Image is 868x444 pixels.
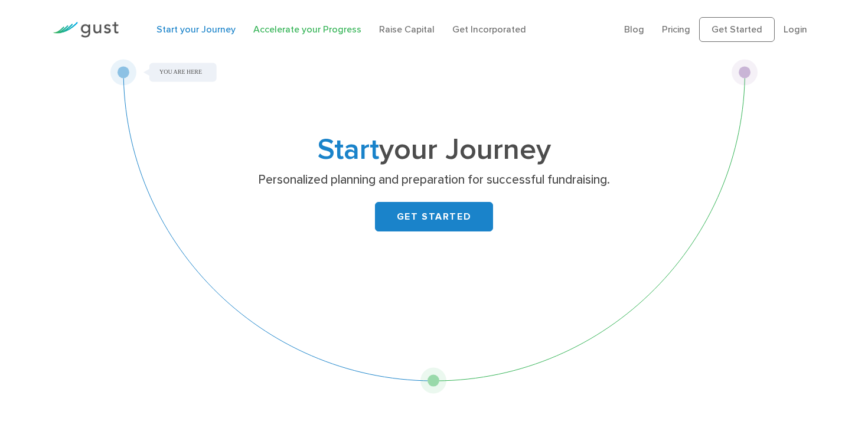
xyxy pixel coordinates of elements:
[201,136,667,164] h1: your Journey
[379,24,435,35] a: Raise Capital
[156,24,236,35] a: Start your Journey
[662,24,690,35] a: Pricing
[318,132,379,167] span: Start
[205,172,663,188] p: Personalized planning and preparation for successful fundraising.
[699,17,775,42] a: Get Started
[375,202,493,231] a: GET STARTED
[624,24,644,35] a: Blog
[452,24,526,35] a: Get Incorporated
[784,24,807,35] a: Login
[253,24,361,35] a: Accelerate your Progress
[53,22,119,38] img: Gust Logo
